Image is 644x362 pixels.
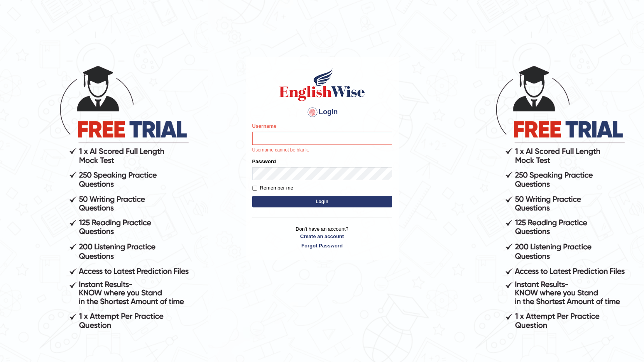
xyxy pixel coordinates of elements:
[252,196,392,207] button: Login
[252,158,276,165] label: Password
[252,225,392,249] p: Don't have an account?
[252,242,392,249] a: Forgot Password
[252,147,392,154] p: Username cannot be blank.
[252,186,257,191] input: Remember me
[252,233,392,240] a: Create an account
[252,184,293,192] label: Remember me
[278,67,367,102] img: Logo of English Wise sign in for intelligent practice with AI
[252,122,277,130] label: Username
[252,106,392,118] h4: Login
